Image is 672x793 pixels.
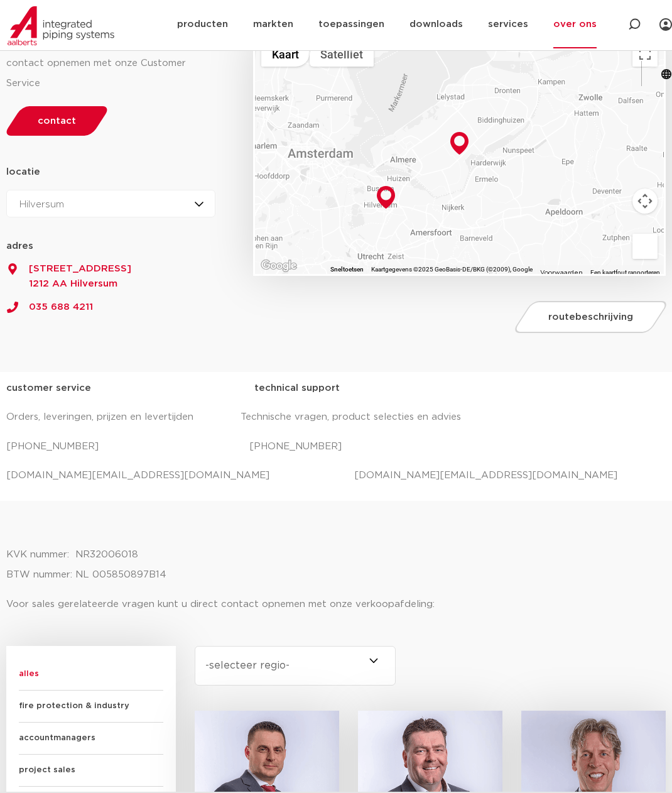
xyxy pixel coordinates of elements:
img: Google [258,258,300,274]
span: contact [38,116,76,126]
a: routebeschrijving [511,301,669,333]
span: Kaartgegevens ©2025 GeoBasis-DE/BKG (©2009), Google [371,266,533,273]
span: routebeschrijving [548,312,633,322]
p: Voor sales gerelateerde vragen kunt u direct contact opnemen met onze verkoopafdeling: [6,594,666,615]
p: [DOMAIN_NAME][EMAIL_ADDRESS][DOMAIN_NAME] [DOMAIN_NAME][EMAIL_ADDRESS][DOMAIN_NAME] [6,466,666,486]
span: accountmanagers [19,723,163,755]
a: contact [3,106,111,136]
span: project sales [19,755,163,787]
p: KVK nummer: NR32006018 BTW nummer: NL 005850897B14 [6,545,666,585]
strong: customer service technical support [6,383,340,393]
button: Sneltoetsen [330,265,364,274]
p: Orders, leveringen, prijzen en levertijden Technische vragen, product selecties en advies [6,407,666,427]
span: alles [19,659,163,691]
button: Sleep Pegman de kaart op om Street View te openen [632,234,658,259]
span: fire protection & industry [19,691,163,723]
a: Dit gebied openen in Google Maps (er wordt een nieuw venster geopend) [258,258,300,274]
a: Een kaartfout rapporteren [590,269,660,276]
strong: locatie [6,167,40,177]
a: Voorwaarden (wordt geopend in een nieuw tabblad) [540,270,583,276]
button: Bedieningsopties voor de kaartweergave [632,189,658,214]
p: [PHONE_NUMBER] [PHONE_NUMBER] [6,437,666,457]
span: Hilversum [19,200,64,209]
